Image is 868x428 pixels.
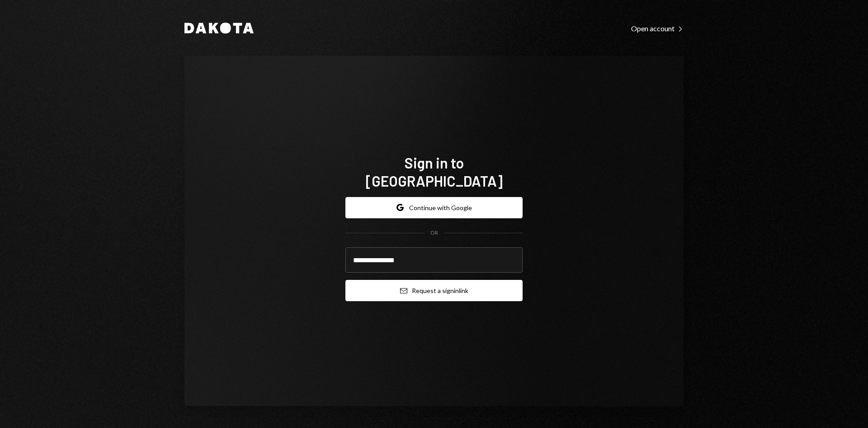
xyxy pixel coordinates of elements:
div: Open account [631,24,684,33]
h1: Sign in to [GEOGRAPHIC_DATA] [345,154,523,190]
a: Open account [631,23,684,33]
button: Continue with Google [345,197,523,218]
button: Request a signinlink [345,280,523,301]
div: OR [430,229,438,237]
